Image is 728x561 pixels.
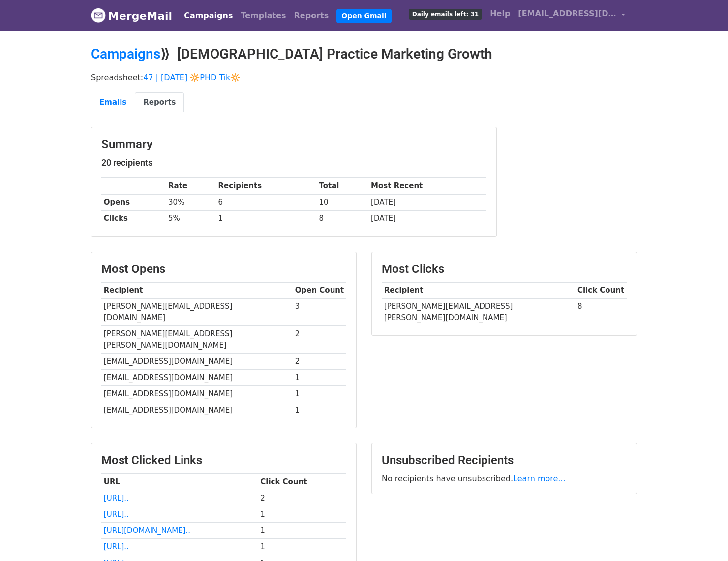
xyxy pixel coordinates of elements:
span: [EMAIL_ADDRESS][DOMAIN_NAME] [518,8,616,20]
td: 1 [293,369,346,385]
a: Daily emails left: 31 [405,4,486,24]
th: Opens [101,194,166,210]
p: Spreadsheet: [91,72,637,83]
img: MergeMail logo [91,8,106,23]
td: [EMAIL_ADDRESS][DOMAIN_NAME] [101,353,293,369]
th: URL [101,474,258,490]
a: [EMAIL_ADDRESS][DOMAIN_NAME] [514,4,629,27]
th: Most Recent [368,178,486,194]
td: 8 [317,210,369,227]
a: Learn more... [513,474,566,483]
h3: Most Clicked Links [101,453,346,468]
td: [PERSON_NAME][EMAIL_ADDRESS][DOMAIN_NAME] [101,298,293,326]
h3: Unsubscribed Recipients [382,453,627,468]
td: 1 [293,386,346,402]
a: MergeMail [91,5,172,26]
td: 1 [258,523,346,539]
td: 5% [166,210,216,227]
th: Recipients [216,178,317,194]
th: Recipient [382,282,575,298]
td: 1 [258,539,346,555]
td: [EMAIL_ADDRESS][DOMAIN_NAME] [101,369,293,385]
a: [URL].. [104,542,129,551]
th: Total [317,178,369,194]
h3: Most Opens [101,262,346,276]
td: [PERSON_NAME][EMAIL_ADDRESS][PERSON_NAME][DOMAIN_NAME] [382,298,575,325]
td: 1 [216,210,317,227]
a: [URL][DOMAIN_NAME].. [104,526,190,535]
span: Daily emails left: 31 [409,9,482,20]
td: 2 [293,353,346,369]
td: 10 [317,194,369,210]
td: [EMAIL_ADDRESS][DOMAIN_NAME] [101,402,293,418]
th: Click Count [575,282,627,298]
h3: Most Clicks [382,262,627,276]
a: Reports [290,6,333,26]
a: Emails [91,92,135,113]
td: 30% [166,194,216,210]
th: Recipient [101,282,293,298]
h2: ⟫ [DEMOGRAPHIC_DATA] Practice Marketing Growth [91,46,637,62]
h5: 20 recipients [101,157,486,168]
td: 2 [293,326,346,354]
td: 6 [216,194,317,210]
p: No recipients have unsubscribed. [382,473,627,484]
td: [EMAIL_ADDRESS][DOMAIN_NAME] [101,386,293,402]
th: Open Count [293,282,346,298]
a: Campaigns [180,6,237,26]
td: 2 [258,490,346,506]
td: [PERSON_NAME][EMAIL_ADDRESS][PERSON_NAME][DOMAIN_NAME] [101,326,293,354]
a: 47 | [DATE] 🔆PHD Tik🔆 [143,73,240,82]
td: 1 [258,506,346,523]
td: 3 [293,298,346,326]
a: Open Gmail [336,9,391,23]
td: 8 [575,298,627,325]
a: [URL].. [104,510,129,519]
a: Help [486,4,514,24]
h3: Summary [101,137,486,151]
th: Click Count [258,474,346,490]
td: 1 [293,402,346,418]
a: Templates [237,6,290,26]
th: Clicks [101,210,166,227]
td: [DATE] [368,194,486,210]
a: Reports [135,92,184,113]
td: [DATE] [368,210,486,227]
th: Rate [166,178,216,194]
a: Campaigns [91,46,160,62]
a: [URL].. [104,494,129,502]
